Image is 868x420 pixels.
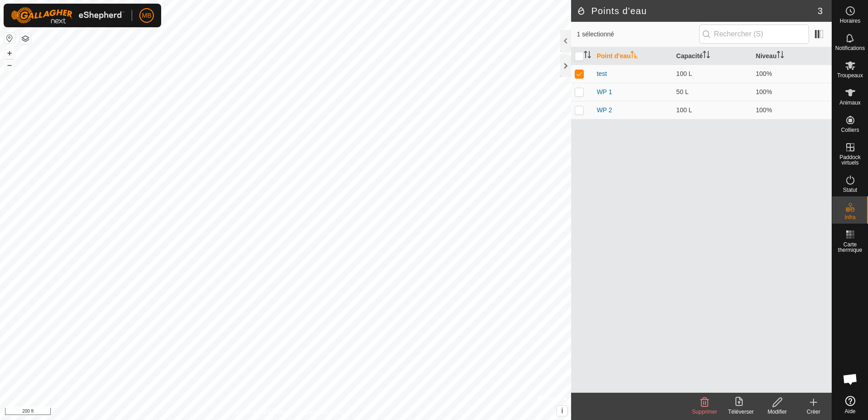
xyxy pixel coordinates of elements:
input: Rechercher (S) [699,25,809,44]
button: Réinitialiser la carte [4,33,15,44]
span: Colliers [841,127,859,133]
span: 3 [818,4,823,18]
span: Notifications [835,45,865,51]
span: MB [142,11,152,20]
div: Ouvrir le chat [837,365,864,393]
p-sorticon: Activer pour trier [777,52,784,60]
th: Capacité [673,47,752,65]
div: Téléverser [723,408,759,416]
button: i [557,406,567,416]
td: 50 L [673,83,752,101]
td: 100 L [673,101,752,119]
th: Niveau [752,47,832,65]
span: Troupeaux [837,73,863,78]
div: 100% [756,87,828,97]
a: Aide [832,392,868,418]
th: Point d'eau [593,47,672,65]
span: i [561,407,563,415]
a: WP 1 [597,88,612,95]
button: Couches de carte [20,33,31,44]
div: Créer [795,408,832,416]
h2: Points d'eau [577,5,817,16]
button: + [4,48,15,59]
p-sorticon: Activer pour trier [703,52,710,60]
div: Modifier [759,408,795,416]
span: Paddock virtuels [834,155,866,165]
a: Politique de confidentialité [229,408,292,416]
td: 100 L [673,65,752,83]
a: test [597,70,607,77]
p-sorticon: Activer pour trier [584,52,591,60]
span: 1 sélectionné [577,30,699,39]
span: Horaires [840,18,860,24]
span: Statut [843,187,857,193]
span: Carte thermique [834,242,866,253]
p-sorticon: Activer pour trier [631,52,638,60]
span: Infra [844,215,855,220]
div: 100% [756,69,828,79]
span: Aide [844,409,855,414]
img: Logo Gallagher [11,7,124,24]
button: – [4,60,15,70]
span: Animaux [839,100,861,105]
a: WP 2 [597,106,612,114]
div: 100% [756,105,828,115]
span: Supprimer [692,409,717,415]
a: Contactez-nous [304,408,342,416]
